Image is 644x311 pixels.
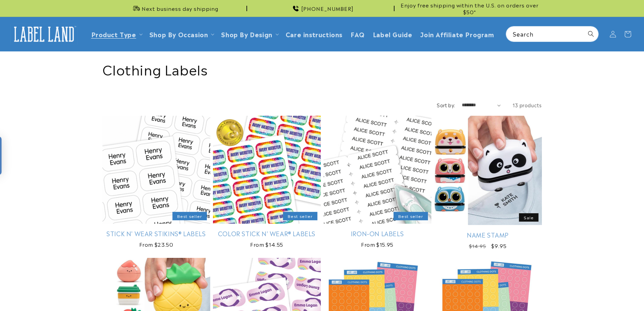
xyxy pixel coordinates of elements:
[324,229,431,237] a: Iron-On Labels
[87,26,145,42] summary: Product Type
[91,29,136,39] a: Product Type
[512,102,542,108] span: 13 products
[102,229,210,237] a: Stick N' Wear Stikins® Labels
[420,30,494,38] span: Join Affiliate Program
[351,30,365,38] span: FAQ
[301,5,354,12] span: [PHONE_NUMBER]
[221,29,272,39] a: Shop By Design
[217,26,281,42] summary: Shop By Design
[282,26,347,42] a: Care instructions
[102,60,542,77] h1: Clothing Labels
[373,30,412,38] span: Label Guide
[416,26,498,42] a: Join Affiliate Program
[145,26,217,42] summary: Shop By Occasion
[149,30,208,38] span: Shop By Occasion
[142,5,218,12] span: Next business day shipping
[437,102,455,108] label: Sort by:
[434,231,542,239] a: Name Stamp
[369,26,416,42] a: Label Guide
[8,21,80,47] a: Label Land
[213,229,321,237] a: Color Stick N' Wear® Labels
[347,26,369,42] a: FAQ
[286,30,342,38] span: Care instructions
[10,24,78,45] img: Label Land
[583,26,598,41] button: Search
[397,2,542,15] span: Enjoy free shipping within the U.S. on orders over $50*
